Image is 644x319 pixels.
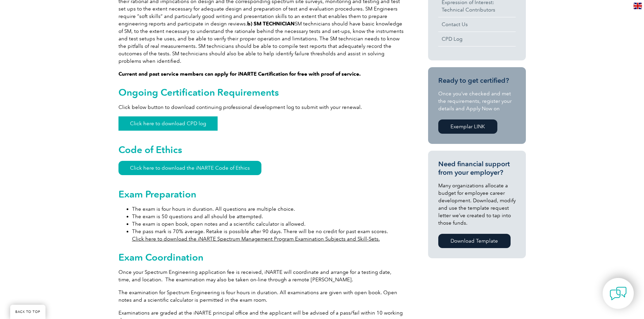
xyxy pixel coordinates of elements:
[118,104,404,111] p: Click below button to download continuing professional development log to submit with your renewal.
[633,3,642,9] img: en
[118,252,404,263] h2: Exam Coordination
[132,213,404,220] li: The exam is 50 questions and all should be attempted.
[438,90,516,112] p: Once you’ve checked and met the requirements, register your details and Apply Now on
[438,160,516,177] h3: Need financial support from your employer?
[132,228,404,243] li: The pass mark is 70% average. Retake is possible after 90 days. There will be no credit for past ...
[118,289,404,304] p: The examination for Spectrum Engineering is four hours in duration. All examinations are given wi...
[438,119,497,134] a: Exemplar LINK
[118,189,404,200] h2: Exam Preparation
[438,17,516,32] a: Contact Us
[610,285,627,302] img: contact-chat.png
[10,305,45,319] a: BACK TO TOP
[118,87,404,98] h2: Ongoing Certification Requirements
[118,268,404,283] p: Once your Spectrum Engineering application fee is received, iNARTE will coordinate and arrange fo...
[438,32,516,46] a: CPD Log
[118,144,404,155] h2: Code of Ethics
[132,205,404,213] li: The exam is four hours in duration. All questions are multiple choice.
[247,21,295,27] strong: b) SM TECHNICIAN
[132,236,380,242] a: Click here to download the iNARTE Spectrum Management Program Examination Subjects and Skill-Sets.
[118,116,218,131] a: Click here to download CPD log
[118,161,261,175] a: Click here to download the iNARTE Code of Ethics
[438,182,516,227] p: Many organizations allocate a budget for employee career development. Download, modify and use th...
[438,234,511,248] a: Download Template
[118,71,361,77] strong: Current and past service members can apply for iNARTE Certification for free with proof of service.
[132,220,404,228] li: The exam is open book, open notes and a scientific calculator is allowed.
[438,76,516,85] h3: Ready to get certified?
